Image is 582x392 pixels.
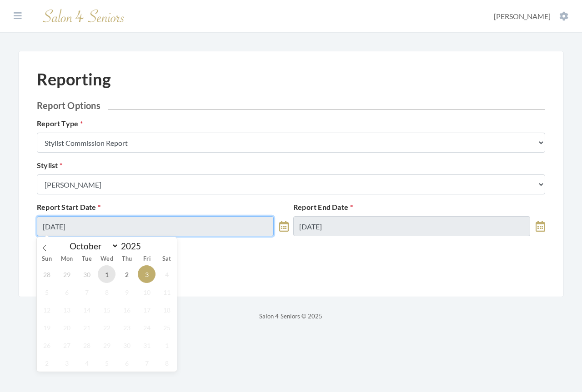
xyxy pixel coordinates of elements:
span: November 3, 2025 [58,354,75,372]
span: October 14, 2025 [78,301,95,318]
span: October 18, 2025 [158,301,176,318]
input: Select Date [293,216,530,236]
span: October 1, 2025 [98,265,115,283]
label: Report End Date [293,202,353,213]
span: October 6, 2025 [58,283,75,301]
img: Salon 4 Seniors [38,5,129,27]
input: Year [119,241,149,251]
input: Select Date [37,216,274,236]
a: toggle [536,216,545,236]
a: toggle [279,216,289,236]
button: [PERSON_NAME] [491,11,571,21]
span: September 28, 2025 [38,265,55,283]
span: October 29, 2025 [98,336,115,354]
span: Wed [97,256,117,262]
span: Thu [117,256,137,262]
h1: Reporting [37,69,111,89]
span: October 24, 2025 [138,318,156,336]
span: [PERSON_NAME] [494,12,551,20]
span: October 16, 2025 [118,301,135,318]
span: October 26, 2025 [38,336,55,354]
span: October 4, 2025 [158,265,176,283]
span: September 29, 2025 [58,265,75,283]
span: October 5, 2025 [38,283,55,301]
span: October 3, 2025 [138,265,156,283]
span: November 2, 2025 [38,354,55,372]
span: October 21, 2025 [78,318,95,336]
span: November 6, 2025 [118,354,135,372]
span: October 22, 2025 [98,318,115,336]
label: Stylist [37,160,63,171]
span: November 8, 2025 [158,354,176,372]
span: October 25, 2025 [158,318,176,336]
span: September 30, 2025 [78,265,95,283]
span: October 13, 2025 [58,301,75,318]
span: October 17, 2025 [138,301,156,318]
span: October 23, 2025 [118,318,135,336]
span: October 7, 2025 [78,283,95,301]
span: October 12, 2025 [38,301,55,318]
span: October 31, 2025 [138,336,156,354]
span: Tue [77,256,97,262]
span: October 2, 2025 [118,265,135,283]
span: October 19, 2025 [38,318,55,336]
span: October 11, 2025 [158,283,176,301]
span: November 7, 2025 [138,354,156,372]
span: October 10, 2025 [138,283,156,301]
span: November 4, 2025 [78,354,95,372]
span: October 28, 2025 [78,336,95,354]
p: Salon 4 Seniors © 2025 [18,311,564,322]
select: Month [65,240,119,252]
label: Report Start Date [37,202,101,213]
span: October 30, 2025 [118,336,135,354]
span: Sun [37,256,57,262]
span: October 8, 2025 [98,283,115,301]
h2: Report Options [37,100,545,111]
span: Sat [157,256,177,262]
span: Fri [137,256,157,262]
span: October 20, 2025 [58,318,75,336]
span: Mon [57,256,77,262]
label: Report Type [37,118,83,129]
span: November 1, 2025 [158,336,176,354]
span: October 27, 2025 [58,336,75,354]
span: November 5, 2025 [98,354,115,372]
span: October 9, 2025 [118,283,135,301]
span: October 15, 2025 [98,301,115,318]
